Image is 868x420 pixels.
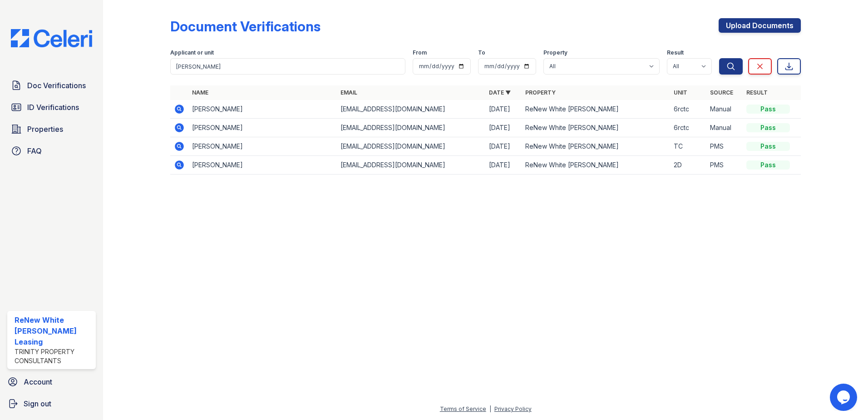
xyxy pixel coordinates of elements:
td: 2D [670,156,706,175]
a: Result [746,89,768,96]
td: [DATE] [485,100,522,119]
iframe: chat widget [830,384,859,411]
a: Email [340,89,357,96]
label: Result [667,49,684,56]
td: PMS [706,156,743,175]
a: Name [192,89,208,96]
td: 6rctc [670,100,706,119]
td: [EMAIL_ADDRESS][DOMAIN_NAME] [337,156,485,175]
td: ReNew White [PERSON_NAME] [522,119,670,137]
td: ReNew White [PERSON_NAME] [522,156,670,175]
a: Unit [674,89,687,96]
a: Upload Documents [719,18,801,33]
td: Manual [706,100,743,119]
a: Property [525,89,556,96]
td: Manual [706,119,743,137]
td: [PERSON_NAME] [188,119,337,137]
a: Sign out [4,395,99,413]
div: | [489,405,491,412]
td: [PERSON_NAME] [188,156,337,175]
td: [PERSON_NAME] [188,137,337,156]
img: CE_Logo_Blue-a8612792a0a2168367f1c8372b55b34899dd931a85d93a1a3d3e32e68fde9ad4.png [4,29,99,47]
span: Account [24,376,52,387]
span: ID Verifications [27,102,79,113]
label: To [478,49,485,56]
td: TC [670,137,706,156]
div: Pass [746,105,790,114]
a: ID Verifications [7,98,96,116]
td: ReNew White [PERSON_NAME] [522,100,670,119]
a: Doc Verifications [7,76,96,95]
a: Privacy Policy [494,405,532,412]
a: Account [4,373,99,391]
a: FAQ [7,142,96,160]
a: Terms of Service [440,405,486,412]
a: Properties [7,120,96,138]
td: PMS [706,137,743,156]
td: [EMAIL_ADDRESS][DOMAIN_NAME] [337,137,485,156]
a: Source [710,89,733,96]
span: Properties [27,124,63,135]
td: ReNew White [PERSON_NAME] [522,137,670,156]
span: FAQ [27,145,42,156]
td: [PERSON_NAME] [188,100,337,119]
div: Document Verifications [170,18,321,35]
td: [EMAIL_ADDRESS][DOMAIN_NAME] [337,100,485,119]
td: [DATE] [485,119,522,137]
div: Trinity Property Consultants [15,347,92,365]
td: [DATE] [485,137,522,156]
span: Doc Verifications [27,80,86,91]
span: Sign out [24,398,51,409]
label: Property [543,49,567,56]
td: 6rctc [670,119,706,137]
label: Applicant or unit [170,49,214,56]
td: [DATE] [485,156,522,175]
div: ReNew White [PERSON_NAME] Leasing [15,315,92,347]
a: Date ▼ [489,89,511,96]
div: Pass [746,160,790,170]
input: Search by name, email, or unit number [170,58,405,75]
td: [EMAIL_ADDRESS][DOMAIN_NAME] [337,119,485,137]
div: Pass [746,123,790,132]
div: Pass [746,142,790,151]
label: From [413,49,427,56]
